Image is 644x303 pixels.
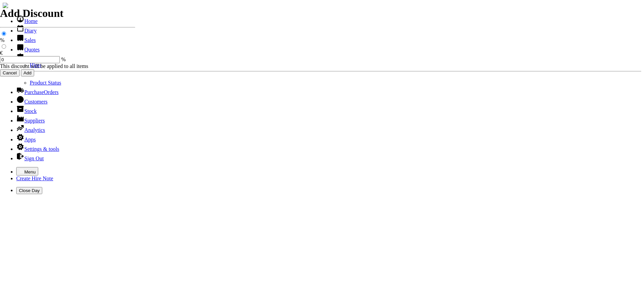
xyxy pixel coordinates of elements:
li: Sales [16,34,641,43]
input: € [2,44,6,49]
span: % [61,56,66,62]
a: Suppliers [16,118,45,123]
button: Close Day [16,187,42,194]
a: Create Hire Note [16,176,53,181]
button: Menu [16,167,38,176]
li: Stock [16,105,641,114]
a: PurchaseOrders [16,89,58,95]
li: Hire Notes [16,53,641,86]
a: Product Status [30,80,61,86]
ul: Hire Notes [16,62,641,86]
a: Settings & tools [16,146,59,152]
a: Sign Out [16,156,44,161]
a: Analytics [16,127,45,133]
li: Suppliers [16,114,641,124]
a: Stock [16,108,37,114]
input: % [2,31,6,36]
a: Customers [16,99,47,104]
input: Add [21,69,34,76]
a: Apps [16,137,36,142]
